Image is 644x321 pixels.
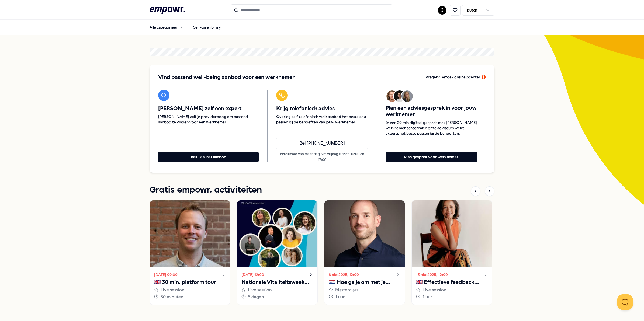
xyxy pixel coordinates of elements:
div: 5 dagen [241,293,313,300]
div: 1 uur [416,293,488,300]
img: activity image [150,200,230,267]
p: 🇬🇧 Effectieve feedback geven en ontvangen [416,278,488,287]
nav: Main [145,22,225,33]
img: Avatar [401,90,413,102]
div: Masterclass [329,287,400,294]
time: 8 okt 2025, 12:00 [329,272,359,278]
div: Live session [154,287,226,294]
a: [DATE] 12:00Nationale Vitaliteitsweek 2025Live session5 dagen [237,200,318,305]
span: Krijg telefonisch advies [276,105,368,112]
span: Vind passend well-being aanbod voor een werknemer [158,74,295,81]
p: Nationale Vitaliteitsweek 2025 [241,278,313,287]
button: Plan gesprek voor werknemer [386,152,477,162]
img: Avatar [386,90,398,102]
span: Overleg zelf telefonisch welk aanbod het beste zou passen bij de behoeften van jouw werknemer. [276,114,368,125]
h1: Gratis empowr. activiteiten [150,183,262,197]
time: 15 okt 2025, 12:00 [416,272,448,278]
span: In een 20 min digitaal gesprek met [PERSON_NAME] werknemer achterhalen onze adviseurs welke exper... [386,120,477,136]
img: activity image [237,200,317,267]
a: Vragen? Bezoek ons helpcenter 🛟 [425,74,486,81]
img: activity image [412,200,492,267]
a: Bel [PHONE_NUMBER] [276,138,368,149]
iframe: Help Scout Beacon - Open [617,294,633,310]
img: Avatar [394,90,405,102]
span: [PERSON_NAME] zelf een expert [158,105,259,112]
span: [PERSON_NAME] zelf je providerboog om passend aanbod te vinden voor een werknemer. [158,114,259,125]
div: 1 uur [329,293,400,300]
a: [DATE] 09:00🇬🇧 30 min. platform tourLive session30 minuten [150,200,230,305]
input: Search for products, categories or subcategories [231,4,392,16]
button: Alle categorieën [145,22,188,33]
span: Plan een adviesgesprek in voor jouw werknemer [386,105,477,118]
p: 🇬🇧 30 min. platform tour [154,278,226,287]
a: 15 okt 2025, 12:00🇬🇧 Effectieve feedback geven en ontvangenLive session1 uur [411,200,492,305]
div: 30 minuten [154,293,226,300]
div: Live session [416,287,488,294]
p: Bereikbaar van maandag t/m vrijdag tussen 10:00 en 17:00 [276,151,368,162]
button: Bekijk al het aanbod [158,152,259,162]
a: Self-care library [189,22,225,33]
time: [DATE] 12:00 [241,272,264,278]
time: [DATE] 09:00 [154,272,178,278]
span: Vragen? Bezoek ons helpcenter 🛟 [425,75,486,79]
a: 8 okt 2025, 12:00🇳🇱 Hoe ga je om met je innerlijke criticus?Masterclass1 uur [324,200,405,305]
div: Live session [241,287,313,294]
img: activity image [324,200,405,267]
p: 🇳🇱 Hoe ga je om met je innerlijke criticus? [329,278,400,287]
button: I [438,6,446,15]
